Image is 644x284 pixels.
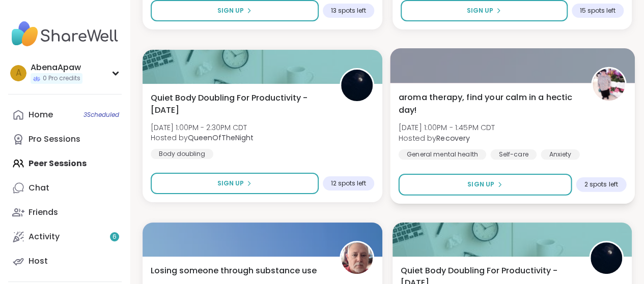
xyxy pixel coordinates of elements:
[591,242,622,274] img: QueenOfTheNight
[8,249,122,273] a: Host
[29,256,48,267] div: Host
[29,109,53,120] div: Home
[341,70,373,101] img: QueenOfTheNight
[16,67,21,80] span: A
[398,91,579,116] span: aroma therapy, find your calm in a hectic day!
[398,122,495,133] span: [DATE] 1:00PM - 1:45PM CDT
[151,122,254,133] span: [DATE] 1:00PM - 2:30PM CDT
[331,179,366,187] span: 12 spots left
[467,180,494,189] span: Sign Up
[490,149,537,160] div: Self-care
[398,149,486,160] div: General mental health
[8,176,122,200] a: Chat
[398,133,495,143] span: Hosted by
[8,127,122,151] a: Pro Sessions
[592,69,624,101] img: Recovery
[29,182,49,194] div: Chat
[541,149,580,160] div: Anxiety
[580,7,615,15] span: 15 spots left
[436,133,470,143] b: Recovery
[217,179,244,188] span: Sign Up
[151,92,328,116] span: Quiet Body Doubling For Productivity - [DATE]
[188,133,254,143] b: QueenOfTheNight
[398,174,571,196] button: Sign Up
[467,6,493,15] span: Sign Up
[8,225,122,249] a: Activity6
[151,265,317,277] span: Losing someone through substance use
[8,16,122,52] img: ShareWell Nav Logo
[29,231,60,242] div: Activity
[29,207,58,218] div: Friends
[29,134,80,145] div: Pro Sessions
[31,62,82,73] div: AbenaApaw
[331,7,366,15] span: 13 spots left
[43,74,80,83] span: 0 Pro credits
[113,233,117,241] span: 6
[584,180,618,188] span: 2 spots left
[151,173,319,194] button: Sign Up
[8,103,122,127] a: Home3Scheduled
[83,111,119,119] span: 3 Scheduled
[341,242,373,274] img: Tom_Flanagan
[217,6,244,15] span: Sign Up
[8,200,122,225] a: Friends
[151,149,213,159] div: Body doubling
[151,133,254,143] span: Hosted by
